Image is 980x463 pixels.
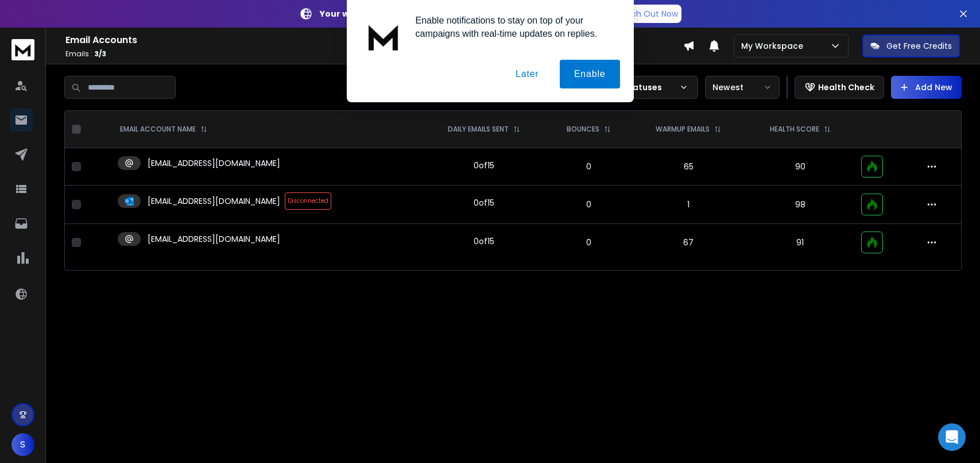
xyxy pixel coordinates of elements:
p: WARMUP EMAILS [656,125,710,134]
div: 0 of 15 [474,160,494,171]
button: S [11,433,34,456]
div: Open Intercom Messenger [938,423,966,451]
div: EMAIL ACCOUNT NAME [120,125,207,134]
td: 91 [746,224,854,261]
td: 90 [746,148,854,186]
p: BOUNCES [567,125,599,134]
p: [EMAIL_ADDRESS][DOMAIN_NAME] [148,157,280,169]
div: 0 of 15 [474,197,494,209]
p: HEALTH SCORE [770,125,819,134]
p: DAILY EMAILS SENT [448,125,509,134]
div: 0 of 15 [474,236,494,247]
td: 67 [632,224,746,261]
td: 1 [632,186,746,224]
p: [EMAIL_ADDRESS][DOMAIN_NAME] [148,195,280,207]
p: 0 [553,237,625,248]
p: 0 [553,161,625,172]
td: 65 [632,148,746,186]
p: 0 [553,199,625,210]
td: 98 [746,186,854,224]
div: Enable notifications to stay on top of your campaigns with real-time updates on replies. [406,14,620,40]
img: notification icon [361,14,406,60]
p: [EMAIL_ADDRESS][DOMAIN_NAME] [148,233,280,245]
span: Disconnected [285,192,331,210]
button: Later [501,60,553,88]
button: Enable [560,60,620,88]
